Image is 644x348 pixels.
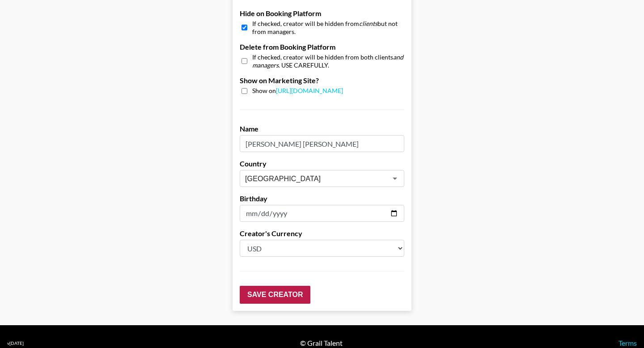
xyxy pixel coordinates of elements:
[240,124,404,133] label: Name
[240,194,404,203] label: Birthday
[240,159,404,168] label: Country
[252,20,404,35] span: If checked, creator will be hidden from but not from managers.
[240,229,404,238] label: Creator's Currency
[276,87,343,94] a: [URL][DOMAIN_NAME]
[300,339,343,348] div: © Grail Talent
[252,87,343,95] span: Show on
[240,286,310,304] input: Save Creator
[240,42,404,51] label: Delete from Booking Platform
[7,340,24,346] div: v [DATE]
[252,53,403,69] em: and managers
[240,76,404,85] label: Show on Marketing Site?
[240,9,404,18] label: Hide on Booking Platform
[252,53,404,69] span: If checked, creator will be hidden from both clients . USE CAREFULLY.
[619,339,637,347] a: Terms
[389,172,401,185] button: Open
[359,20,377,27] em: clients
